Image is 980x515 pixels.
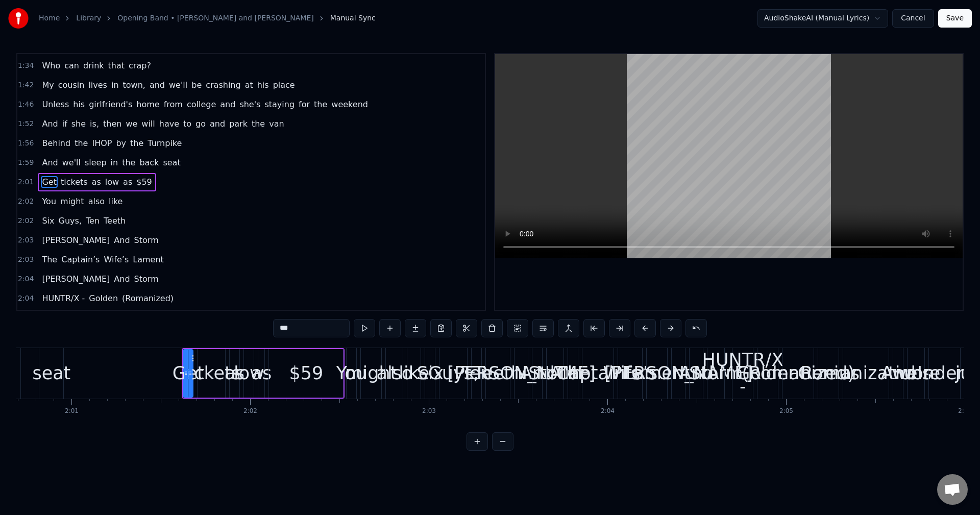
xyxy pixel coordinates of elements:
[18,177,34,187] span: 2:01
[447,360,596,387] div: [PERSON_NAME]
[63,60,80,71] span: can
[679,360,714,387] div: And
[41,234,111,246] span: [PERSON_NAME]
[138,157,160,168] span: back
[937,474,968,505] a: Open chat
[65,407,79,415] div: 2:01
[18,100,34,110] span: 1:46
[146,137,183,149] span: Turnpike
[82,60,105,71] span: drink
[225,360,245,387] div: as
[244,79,254,91] span: at
[18,61,34,71] span: 1:34
[313,99,328,110] span: the
[88,99,133,110] span: girlfriend's
[102,118,122,130] span: then
[32,360,70,387] div: seat
[41,99,70,110] span: Unless
[41,254,58,265] span: The
[736,360,799,387] div: Golden
[57,79,86,91] span: cousin
[60,254,101,265] span: Captain’s
[881,360,916,387] div: And
[18,158,34,168] span: 1:59
[113,273,131,285] span: And
[256,79,270,91] span: his
[601,407,615,415] div: 2:04
[209,118,226,130] span: and
[73,137,89,149] span: the
[422,407,436,415] div: 2:03
[801,360,932,387] div: Romanizations
[186,99,217,110] span: college
[702,347,784,400] div: HUNTR/X -
[85,215,101,227] span: Ten
[603,360,657,387] div: Wife’s
[88,292,119,304] span: Golden
[18,197,34,207] span: 2:02
[18,80,34,90] span: 1:42
[520,360,555,387] div: And
[798,360,860,387] div: Genius
[41,215,55,227] span: Six
[689,360,743,387] div: Storm
[39,13,376,23] nav: breadcrumb
[399,360,429,387] div: like
[779,407,793,415] div: 2:05
[173,360,204,387] div: Get
[41,273,111,285] span: [PERSON_NAME]
[87,79,108,91] span: lives
[18,216,34,226] span: 2:02
[158,118,180,130] span: have
[41,60,61,71] span: Who
[41,292,86,304] span: HUNTR/X -
[289,360,323,387] div: $59
[272,79,296,91] span: place
[243,407,257,415] div: 2:02
[219,99,236,110] span: and
[251,118,266,130] span: the
[162,157,181,168] span: seat
[121,157,136,168] span: the
[121,292,175,304] span: (Romanized)
[18,119,34,129] span: 1:52
[330,13,376,23] span: Manual Sync
[163,99,184,110] span: from
[205,79,241,91] span: crashing
[938,9,972,28] button: Save
[556,360,641,387] div: Captain’s
[72,99,86,110] span: his
[228,118,249,130] span: park
[298,99,311,110] span: for
[39,13,60,23] a: Home
[107,60,126,71] span: that
[113,234,131,246] span: And
[182,118,192,130] span: to
[117,13,313,23] a: Opening Band • [PERSON_NAME] and [PERSON_NAME]
[41,176,58,188] span: Get
[528,360,582,387] div: Storm
[234,360,264,387] div: low
[18,138,34,149] span: 1:56
[958,407,972,415] div: 2:06
[330,99,369,110] span: weekend
[41,118,59,130] span: And
[125,118,138,130] span: we
[18,235,34,246] span: 2:03
[91,176,102,188] span: as
[135,99,160,110] span: home
[60,176,89,188] span: tickets
[59,195,85,207] span: might
[190,79,203,91] span: be
[428,360,479,387] div: Guys,
[18,293,34,304] span: 2:04
[417,360,444,387] div: Six
[604,360,753,387] div: [PERSON_NAME]
[18,274,34,284] span: 2:04
[742,360,854,387] div: (Romanized)
[61,157,82,168] span: we'll
[58,215,83,227] span: Guys,
[376,360,412,387] div: also
[892,360,940,387] div: we're
[133,234,160,246] span: Storm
